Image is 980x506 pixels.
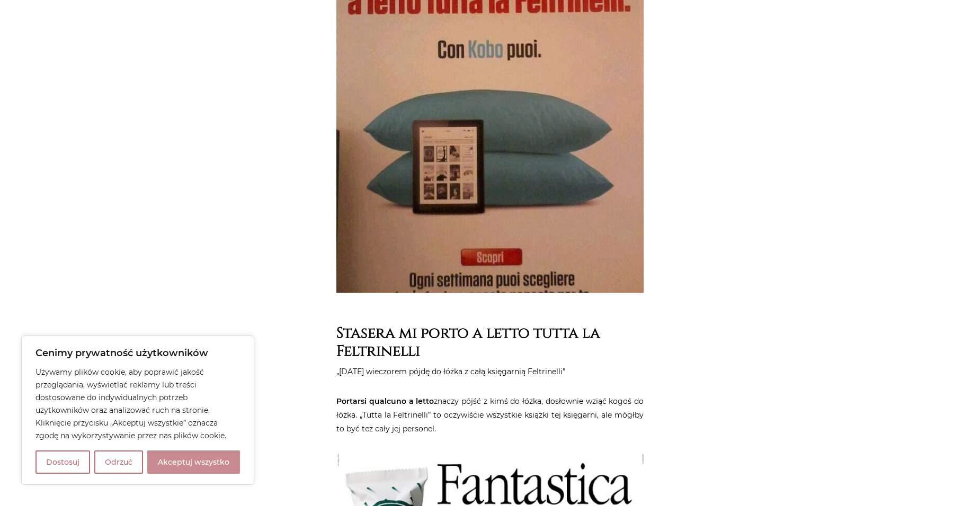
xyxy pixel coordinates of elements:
[336,323,600,361] strong: Stasera mi porto a letto tutta la Feltrinelli
[336,396,434,406] strong: Portarsi qualcuno a letto
[35,366,240,442] p: Używamy plików cookie, aby poprawić jakość przeglądania, wyświetlać reklamy lub treści dostosowan...
[94,450,143,474] button: Odrzuć
[147,450,240,474] button: Akceptuj wszystko
[336,365,644,378] p: „[DATE] wieczorem pójdę do łóżka z całą księgarnią Feltrinelli”
[336,394,644,436] p: znaczy pójść z kimś do łóżka, dosłownie wziąć kogoś do łóżka. „Tutta la Feltrinelli” to oczywiści...
[35,347,240,359] p: Cenimy prywatność użytkowników
[35,450,90,474] button: Dostosuj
